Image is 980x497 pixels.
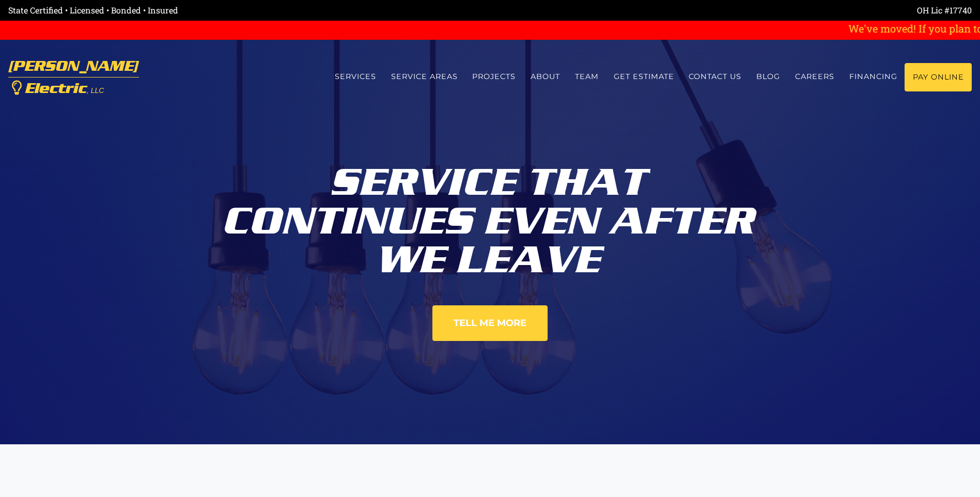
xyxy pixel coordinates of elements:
[905,63,972,91] a: Pay Online
[87,86,104,95] span: , LLC
[842,63,905,90] a: Financing
[8,53,139,102] a: [PERSON_NAME] Electric, LLC
[749,63,788,90] a: Blog
[204,155,777,279] div: Service That Continues Even After We Leave
[383,63,465,90] a: Service Areas
[568,63,606,90] a: Team
[523,63,568,90] a: About
[681,63,749,90] a: Contact us
[490,4,972,17] div: OH Lic #17740
[788,63,842,90] a: Careers
[8,4,490,17] div: State Certified • Licensed • Bonded • Insured
[432,305,548,341] a: Tell Me More
[327,63,383,90] a: Services
[606,63,681,90] a: Get estimate
[465,63,523,90] a: Projects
